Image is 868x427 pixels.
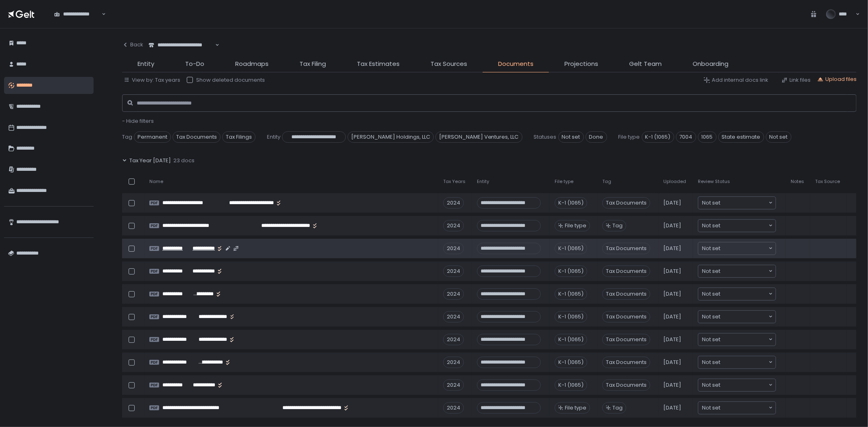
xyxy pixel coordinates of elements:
[122,117,154,125] span: - Hide filters
[235,59,269,69] span: Roadmaps
[663,404,681,412] span: [DATE]
[602,243,650,254] span: Tax Documents
[663,336,681,343] span: [DATE]
[443,220,464,231] div: 2024
[698,242,776,255] div: Search for option
[129,157,171,164] span: Tax Year [DATE]
[663,199,681,207] span: [DATE]
[443,334,464,345] div: 2024
[300,59,326,69] span: Tax Filing
[498,59,533,69] span: Documents
[698,131,717,143] span: 1065
[435,131,523,143] span: [PERSON_NAME] Ventures, LLC
[565,404,586,412] span: File type
[663,359,681,366] span: [DATE]
[443,311,464,322] div: 2024
[766,131,791,143] span: Not set
[173,131,221,143] span: Tax Documents
[555,288,587,300] div: K-1 (1065)
[698,265,776,277] div: Search for option
[702,244,720,253] span: Not set
[555,266,587,277] div: K-1 (1065)
[702,199,720,207] span: Not set
[663,179,686,185] span: Uploaded
[698,311,776,323] div: Search for option
[149,179,163,185] span: Name
[702,381,720,389] span: Not set
[602,379,650,391] span: Tax Documents
[720,358,768,366] input: Search for option
[602,357,650,368] span: Tax Documents
[698,288,776,300] div: Search for option
[663,290,681,298] span: [DATE]
[124,76,180,84] button: View by: Tax years
[267,133,280,141] span: Entity
[720,404,768,412] input: Search for option
[602,334,650,345] span: Tax Documents
[702,222,720,230] span: Not set
[443,288,464,300] div: 2024
[431,59,467,69] span: Tax Sources
[185,59,204,69] span: To-Do
[602,197,650,209] span: Tax Documents
[555,334,587,345] div: K-1 (1065)
[49,5,106,22] div: Search for option
[702,313,720,321] span: Not set
[781,76,811,84] div: Link files
[122,37,143,53] button: Back
[720,199,768,207] input: Search for option
[602,179,611,185] span: Tag
[477,179,489,185] span: Entity
[704,76,768,84] button: Add internal docs link
[817,76,857,83] button: Upload files
[702,267,720,275] span: Not set
[720,290,768,298] input: Search for option
[698,179,730,185] span: Review Status
[663,381,681,389] span: [DATE]
[642,131,674,143] span: K-1 (1065)
[702,335,720,344] span: Not set
[698,220,776,232] div: Search for option
[720,267,768,275] input: Search for option
[698,402,776,414] div: Search for option
[698,379,776,391] div: Search for option
[602,311,650,322] span: Tax Documents
[134,131,171,143] span: Permanent
[555,379,587,391] div: K-1 (1065)
[720,313,768,321] input: Search for option
[663,268,681,275] span: [DATE]
[602,288,650,300] span: Tax Documents
[348,131,434,143] span: [PERSON_NAME] Holdings, LLC
[555,243,587,254] div: K-1 (1065)
[702,404,720,412] span: Not set
[564,59,598,69] span: Projections
[698,333,776,346] div: Search for option
[555,179,573,185] span: File type
[815,179,840,185] span: Tax Source
[555,357,587,368] div: K-1 (1065)
[586,131,607,143] span: Done
[565,222,586,229] span: File type
[612,222,623,229] span: Tag
[698,356,776,368] div: Search for option
[619,133,640,141] span: File type
[443,266,464,277] div: 2024
[612,404,623,412] span: Tag
[443,243,464,254] div: 2024
[534,133,557,141] span: Statuses
[122,118,154,125] button: - Hide filters
[663,313,681,320] span: [DATE]
[702,358,720,366] span: Not set
[791,179,804,185] span: Notes
[143,37,219,54] div: Search for option
[720,222,768,230] input: Search for option
[720,381,768,389] input: Search for option
[602,266,650,277] span: Tax Documents
[720,244,768,253] input: Search for option
[443,179,466,185] span: Tax Years
[698,197,776,209] div: Search for option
